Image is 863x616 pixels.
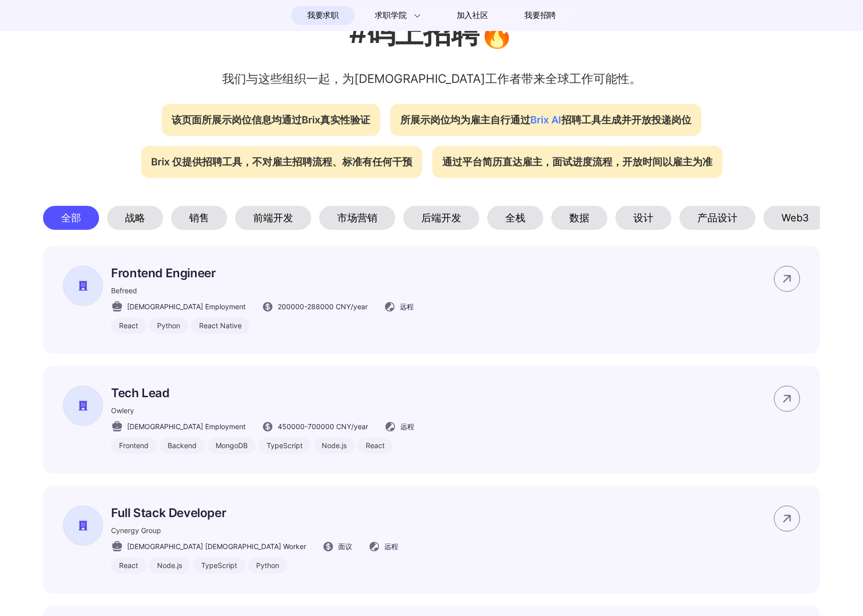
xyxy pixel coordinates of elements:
div: 市场营销 [319,206,395,230]
span: 面议 [338,541,352,552]
div: 战略 [107,206,163,230]
div: 设计 [615,206,671,230]
span: Cynergy Group [111,526,161,535]
div: Node.js [149,558,190,574]
span: 远程 [400,421,414,432]
span: [DEMOGRAPHIC_DATA] Employment [127,421,246,432]
div: 销售 [171,206,227,230]
div: 通过平台简历直达雇主，面试进度流程，开放时间以雇主为准 [432,146,722,178]
div: React [111,318,146,334]
span: [DEMOGRAPHIC_DATA] [DEMOGRAPHIC_DATA] Worker [127,541,306,552]
div: 前端开发 [235,206,311,230]
div: TypeScript [259,438,311,454]
span: 求职学院 [375,9,406,21]
p: Frontend Engineer [111,266,414,280]
div: Backend [160,438,205,454]
div: TypeScript [193,558,245,574]
span: Owlery [111,406,134,415]
div: 所展示岗位均为雇主自行通过 招聘工具生成并开放投递岗位 [390,104,701,136]
div: Python [149,318,188,334]
span: [DEMOGRAPHIC_DATA] Employment [127,301,246,312]
span: 远程 [400,301,414,312]
span: Befreed [111,286,137,295]
div: 数据 [551,206,607,230]
div: React [358,438,393,454]
div: 该页面所展示岗位信息均通过Brix真实性验证 [162,104,380,136]
p: Tech Lead [111,386,414,400]
div: Python [248,558,287,574]
div: Node.js [314,438,355,454]
div: Frontend [111,438,157,454]
div: Brix 仅提供招聘工具，不对雇主招聘流程、标准有任何干预 [141,146,422,178]
span: 450000 - 700000 CNY /year [278,421,368,432]
div: 产品设计 [679,206,755,230]
span: 加入社区 [457,7,488,23]
div: 全栈 [487,206,543,230]
span: 我要招聘 [524,9,556,21]
span: 远程 [384,541,398,552]
div: 后端开发 [403,206,479,230]
div: Web3 [763,206,827,230]
div: React [111,558,146,574]
span: Brix AI [530,114,561,126]
div: MongoDB [208,438,256,454]
div: React Native [191,318,250,334]
p: Full Stack Developer [111,506,398,520]
div: 全部 [43,206,99,230]
span: 我要求职 [307,7,339,23]
span: 200000 - 288000 CNY /year [278,301,368,312]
